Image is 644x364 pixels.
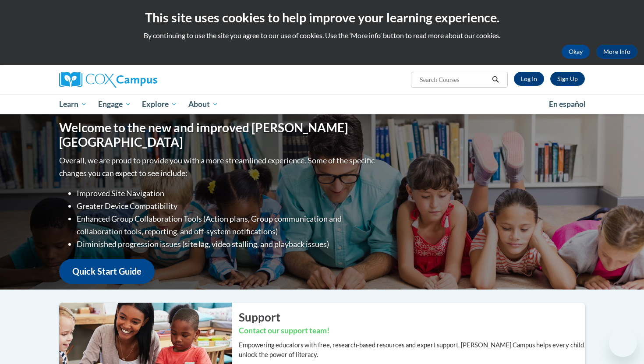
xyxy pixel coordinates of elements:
a: En español [543,95,591,113]
li: Improved Site Navigation [77,187,377,200]
span: Explore [142,99,177,110]
a: Cox Campus [59,72,226,88]
a: More Info [596,45,637,59]
button: Search [489,74,502,85]
li: Greater Device Compatibility [77,200,377,212]
p: Empowering educators with free, research-based resources and expert support, [PERSON_NAME] Campus... [239,340,585,360]
a: About [183,94,224,114]
a: Quick Start Guide [59,259,155,284]
div: Main menu [46,94,598,114]
a: Learn [53,94,92,114]
span: En español [549,99,586,109]
p: By continuing to use the site you agree to our use of cookies. Use the ‘More info’ button to read... [7,31,637,40]
img: Cox Campus [59,72,157,88]
span: Engage [98,99,131,110]
a: Explore [136,94,183,114]
span: About [188,99,218,110]
p: Overall, we are proud to provide you with a more streamlined experience. Some of the specific cha... [59,154,377,180]
h3: Contact our support team! [239,325,585,336]
button: Okay [562,45,590,59]
li: Diminished progression issues (site lag, video stalling, and playback issues) [77,238,377,251]
a: Register [550,72,585,86]
h2: Support [239,309,585,325]
a: Engage [92,94,137,114]
h2: This site uses cookies to help improve your learning experience. [7,9,637,26]
a: Log In [514,72,544,86]
h1: Welcome to the new and improved [PERSON_NAME][GEOGRAPHIC_DATA] [59,120,377,150]
input: Search Courses [419,74,489,85]
li: Enhanced Group Collaboration Tools (Action plans, Group communication and collaboration tools, re... [77,212,377,238]
iframe: Button to launch messaging window [609,329,637,357]
span: Learn [59,99,87,110]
